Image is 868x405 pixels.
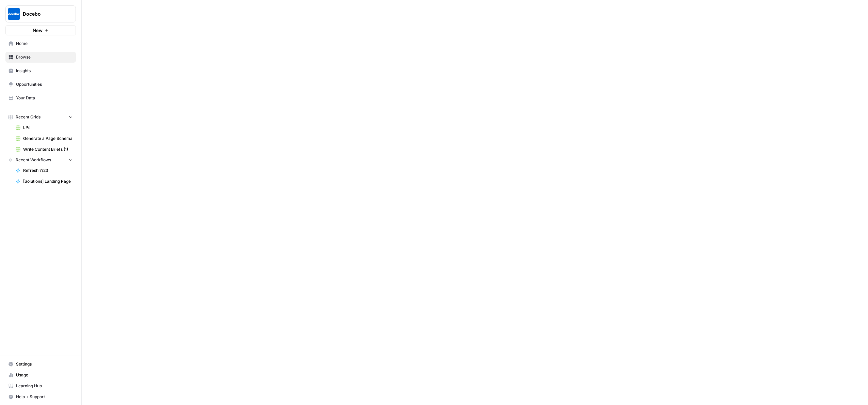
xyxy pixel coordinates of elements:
a: [Solutions] Landing Page [13,176,76,187]
button: Workspace: Docebo [5,5,76,22]
span: Refresh 7/23 [23,167,73,174]
button: Recent Grids [5,112,76,122]
a: Generate a Page Schema [13,133,76,144]
span: Help + Support [16,394,73,400]
span: Learning Hub [16,383,73,389]
span: Your Data [16,95,73,101]
span: LPs [23,125,73,131]
a: Home [5,38,76,49]
button: New [5,25,76,35]
a: Write Content Briefs (1) [13,144,76,155]
span: Write Content Briefs (1) [23,146,73,152]
button: Recent Workflows [5,155,76,165]
span: Docebo [23,11,64,17]
span: [Solutions] Landing Page [23,178,73,184]
span: Home [16,40,73,47]
a: LPs [13,122,76,133]
span: Usage [16,372,73,378]
span: Recent Grids [16,114,40,120]
a: Usage [5,370,76,380]
span: Settings [16,361,73,367]
a: Refresh 7/23 [13,165,76,176]
img: Docebo Logo [8,8,20,20]
button: Help + Support [5,391,76,402]
a: Opportunities [5,79,76,90]
span: New [33,27,43,34]
a: Settings [5,359,76,370]
a: Browse [5,52,76,63]
span: Browse [16,54,73,60]
a: Your Data [5,93,76,103]
a: Insights [5,65,76,76]
span: Opportunities [16,81,73,87]
span: Insights [16,68,73,74]
a: Learning Hub [5,380,76,391]
span: Recent Workflows [16,157,51,163]
span: Generate a Page Schema [23,135,73,142]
